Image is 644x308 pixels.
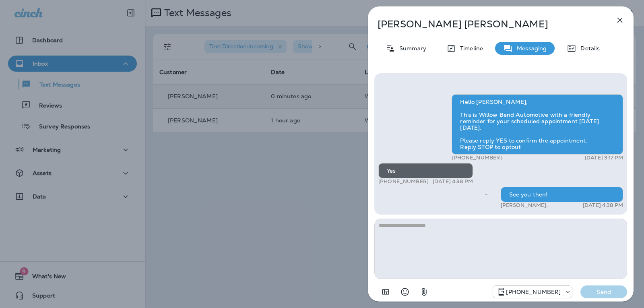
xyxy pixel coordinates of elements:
p: [DATE] 4:38 PM [583,202,623,209]
div: Hello [PERSON_NAME], This is Willow Bend Automotive with a friendly reminder for your scheduled a... [452,94,623,155]
div: See you then! [501,187,623,202]
p: [PHONE_NUMBER] [452,155,502,161]
p: [PERSON_NAME] [PERSON_NAME] [378,19,597,30]
p: [DATE] 3:17 PM [585,155,623,161]
p: Messaging [513,45,547,52]
p: Details [576,45,600,52]
div: +1 (813) 497-4455 [493,287,572,297]
p: [PERSON_NAME] WillowBend [501,202,574,209]
span: Sent [485,190,489,198]
button: Add in a premade template [378,284,394,300]
p: [DATE] 4:38 PM [433,178,473,185]
p: Timeline [456,45,483,52]
p: [PHONE_NUMBER] [506,289,561,295]
button: Select an emoji [397,284,413,300]
p: Summary [395,45,426,52]
div: Yes [378,163,473,178]
p: [PHONE_NUMBER] [378,178,429,185]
